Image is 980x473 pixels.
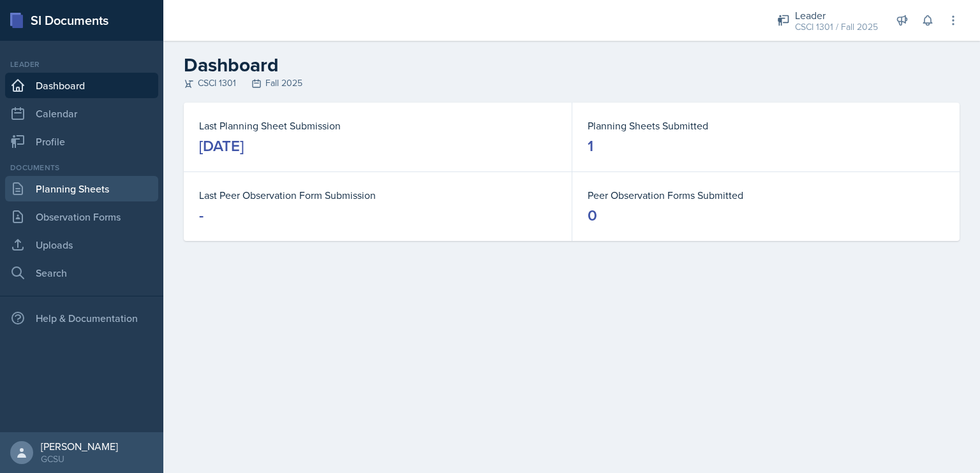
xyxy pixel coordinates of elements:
[588,118,944,133] dt: Planning Sheets Submitted
[5,232,158,258] a: Uploads
[199,136,244,156] div: [DATE]
[41,440,118,453] div: [PERSON_NAME]
[184,54,960,76] h2: Dashboard
[5,101,158,126] a: Calendar
[5,305,158,331] div: Help & Documentation
[588,187,944,203] dt: Peer Observation Forms Submitted
[5,260,158,286] a: Search
[5,204,158,229] a: Observation Forms
[199,118,556,133] dt: Last Planning Sheet Submission
[588,136,593,156] div: 1
[199,205,204,226] div: -
[5,176,158,201] a: Planning Sheets
[5,73,158,98] a: Dashboard
[184,76,960,90] div: CSCI 1301 Fall 2025
[795,20,878,34] div: CSCI 1301 / Fall 2025
[5,129,158,154] a: Profile
[5,59,158,70] div: Leader
[199,187,556,203] dt: Last Peer Observation Form Submission
[41,453,118,465] div: GCSU
[588,205,597,226] div: 0
[5,162,158,173] div: Documents
[795,8,878,23] div: Leader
